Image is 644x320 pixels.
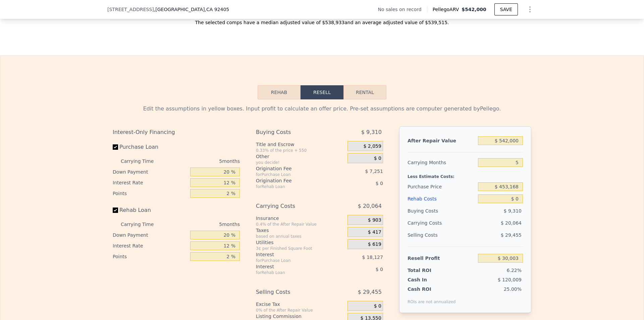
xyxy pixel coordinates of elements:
[507,268,522,273] span: 6.22%
[256,148,345,153] div: 0.33% of the price + 550
[256,227,345,234] div: Taxes
[256,222,345,227] div: 0.4% of the After Repair Value
[408,135,475,147] div: After Repair Value
[256,126,331,138] div: Buying Costs
[256,200,331,212] div: Carrying Costs
[256,258,331,263] div: for Purchase Loan
[167,219,240,230] div: 5 months
[107,14,537,26] div: The selected comps have a median adjusted value of $538,933 and an average adjusted value of $539...
[494,3,518,15] button: SAVE
[256,313,345,320] div: Listing Commission
[363,143,381,149] span: $ 2,059
[113,188,187,199] div: Points
[113,230,187,240] div: Down Payment
[358,200,382,212] span: $ 20,064
[504,286,522,292] span: 25.00%
[256,286,331,298] div: Selling Costs
[113,144,118,150] input: Purchase Loan
[113,141,187,153] label: Purchase Loan
[408,267,449,274] div: Total ROI
[358,286,382,298] span: $ 29,455
[376,181,383,186] span: $ 0
[433,6,462,13] span: Pellego ARV
[408,169,523,181] div: Less Estimate Costs:
[256,234,345,239] div: based on annual taxes
[113,167,187,177] div: Down Payment
[256,165,331,172] div: Origination Fee
[256,239,345,246] div: Utilities
[408,181,475,193] div: Purchase Price
[498,277,522,282] span: $ 120,009
[408,217,449,229] div: Carrying Costs
[113,105,531,113] div: Edit the assumptions in yellow boxes. Input profit to calculate an offer price. Pre-set assumptio...
[121,219,164,230] div: Carrying Time
[256,153,345,160] div: Other
[378,6,427,13] div: No sales on record
[408,156,475,169] div: Carrying Months
[107,6,154,13] span: [STREET_ADDRESS]
[113,251,187,262] div: Points
[256,246,345,251] div: 3¢ per Finished Square Foot
[361,126,382,138] span: $ 9,310
[523,3,537,16] button: Show Options
[256,160,345,165] div: you decide!
[368,217,381,223] span: $ 903
[462,7,486,12] span: $542,000
[256,172,331,177] div: for Purchase Loan
[113,208,118,213] input: Rehab Loan
[113,126,240,138] div: Interest-Only Financing
[205,7,229,12] span: , CA 92405
[256,184,331,189] div: for Rehab Loan
[113,240,187,251] div: Interest Rate
[258,85,301,99] button: Rehab
[121,156,164,167] div: Carrying Time
[256,141,345,148] div: Title and Escrow
[376,267,383,272] span: $ 0
[408,229,475,241] div: Selling Costs
[365,169,383,174] span: $ 7,251
[501,232,522,238] span: $ 29,455
[113,204,187,216] label: Rehab Loan
[113,177,187,188] div: Interest Rate
[374,303,381,309] span: $ 0
[408,286,456,292] div: Cash ROI
[501,220,522,226] span: $ 20,064
[504,208,522,214] span: $ 9,310
[408,205,475,217] div: Buying Costs
[256,215,345,222] div: Insurance
[408,252,475,264] div: Resell Profit
[408,193,475,205] div: Rehab Costs
[362,255,383,260] span: $ 18,127
[256,251,331,258] div: Interest
[256,177,331,184] div: Origination Fee
[256,263,331,270] div: Interest
[374,155,381,162] span: $ 0
[167,156,240,167] div: 5 months
[408,276,449,283] div: Cash In
[368,241,381,247] span: $ 619
[256,270,331,275] div: for Rehab Loan
[154,6,229,13] span: , [GEOGRAPHIC_DATA]
[408,292,456,305] div: ROIs are not annualized
[256,308,345,313] div: 0% of the After Repair Value
[301,85,343,99] button: Resell
[368,229,381,235] span: $ 417
[343,85,386,99] button: Rental
[256,301,345,308] div: Excise Tax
